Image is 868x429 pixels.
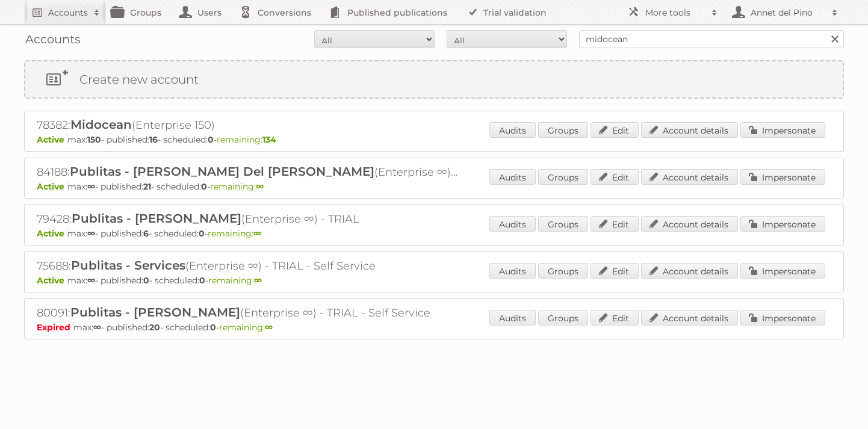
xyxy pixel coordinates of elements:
span: remaining: [217,134,276,145]
h2: 80091: (Enterprise ∞) - TRIAL - Self Service [37,305,458,321]
a: Audits [489,122,536,138]
a: Audits [489,310,536,326]
a: Impersonate [740,310,825,326]
a: Edit [591,263,639,279]
p: max: - published: - scheduled: - [37,134,831,145]
a: Audits [489,169,536,185]
a: Impersonate [740,216,825,232]
span: remaining: [219,322,273,333]
a: Impersonate [740,263,825,279]
span: remaining: [208,275,262,286]
h2: More tools [645,7,705,19]
strong: ∞ [256,181,264,192]
strong: ∞ [253,228,261,239]
strong: 21 [143,181,151,192]
strong: ∞ [93,322,101,333]
p: max: - published: - scheduled: - [37,322,831,333]
strong: ∞ [87,275,95,286]
a: Groups [538,216,588,232]
a: Impersonate [740,122,825,138]
p: max: - published: - scheduled: - [37,275,831,286]
h2: Accounts [48,7,88,19]
a: Account details [641,263,738,279]
a: Groups [538,169,588,185]
span: Midocean [70,117,132,132]
span: Active [37,134,67,145]
a: Account details [641,310,738,326]
a: Account details [641,169,738,185]
strong: 0 [210,322,216,333]
span: Active [37,228,67,239]
a: Create new account [25,61,843,97]
a: Audits [489,263,536,279]
strong: 6 [143,228,149,239]
span: remaining: [210,181,264,192]
strong: 0 [201,181,207,192]
strong: 0 [208,134,214,145]
strong: ∞ [254,275,262,286]
span: Active [37,181,67,192]
p: max: - published: - scheduled: - [37,228,831,239]
a: Groups [538,122,588,138]
a: Edit [591,310,639,326]
span: remaining: [208,228,261,239]
strong: 20 [149,322,160,333]
a: Audits [489,216,536,232]
span: Publitas - Services [71,258,185,273]
a: Account details [641,122,738,138]
span: Publitas - [PERSON_NAME] [72,211,241,226]
span: Active [37,275,67,286]
strong: 0 [143,275,149,286]
strong: 150 [87,134,101,145]
span: Expired [37,322,73,333]
a: Edit [591,216,639,232]
a: Edit [591,122,639,138]
p: max: - published: - scheduled: - [37,181,831,192]
a: Account details [641,216,738,232]
strong: 134 [262,134,276,145]
span: Publitas - [PERSON_NAME] Del [PERSON_NAME] [70,164,374,179]
strong: ∞ [265,322,273,333]
h2: 78382: (Enterprise 150) [37,117,458,133]
a: Groups [538,310,588,326]
h2: 79428: (Enterprise ∞) - TRIAL [37,211,458,227]
a: Impersonate [740,169,825,185]
h2: 75688: (Enterprise ∞) - TRIAL - Self Service [37,258,458,274]
strong: 0 [199,275,205,286]
h2: 84188: (Enterprise ∞) - TRIAL - Self Service [37,164,458,180]
strong: 16 [149,134,158,145]
h2: Annet del Pino [748,7,826,19]
a: Edit [591,169,639,185]
span: Publitas - [PERSON_NAME] [70,305,240,319]
strong: 0 [199,228,205,239]
strong: ∞ [87,228,95,239]
strong: ∞ [87,181,95,192]
a: Groups [538,263,588,279]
